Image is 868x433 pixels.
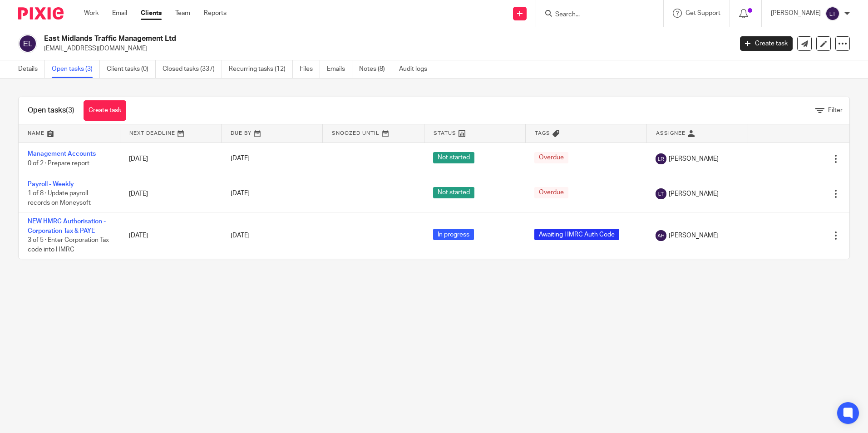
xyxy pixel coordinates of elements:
[28,181,74,187] a: Payroll - Weekly
[300,60,320,78] a: Files
[669,154,719,163] span: [PERSON_NAME]
[120,175,221,212] td: [DATE]
[771,9,821,18] p: [PERSON_NAME]
[825,6,840,21] img: svg%3E
[44,44,726,53] p: [EMAIL_ADDRESS][DOMAIN_NAME]
[84,100,126,121] a: Create task
[740,36,793,51] a: Create task
[18,7,64,20] img: Pixie
[18,60,45,78] a: Details
[433,187,474,198] span: Not started
[656,188,666,199] img: svg%3E
[231,156,250,162] span: [DATE]
[28,106,74,115] h1: Open tasks
[120,212,221,259] td: [DATE]
[229,60,293,78] a: Recurring tasks (12)
[107,60,156,78] a: Client tasks (0)
[52,60,100,78] a: Open tasks (3)
[231,191,250,197] span: [DATE]
[534,229,619,240] span: Awaiting HMRC Auth Code
[327,60,352,78] a: Emails
[28,218,106,234] a: NEW HMRC Authorisation - Corporation Tax & PAYE
[359,60,392,78] a: Notes (8)
[669,189,719,198] span: [PERSON_NAME]
[112,9,127,18] a: Email
[433,229,474,240] span: In progress
[433,152,474,163] span: Not started
[656,230,666,241] img: svg%3E
[163,60,222,78] a: Closed tasks (337)
[535,131,550,136] span: Tags
[28,191,91,207] span: 1 of 8 · Update payroll records on Moneysoft
[66,107,74,114] span: (3)
[686,10,720,16] span: Get Support
[828,107,843,113] span: Filter
[44,34,590,44] h2: East Midlands Traffic Management Ltd
[231,232,250,239] span: [DATE]
[534,187,568,198] span: Overdue
[204,9,227,18] a: Reports
[534,152,568,163] span: Overdue
[120,143,221,175] td: [DATE]
[28,160,89,167] span: 0 of 2 · Prepare report
[434,131,456,136] span: Status
[175,9,190,18] a: Team
[28,237,109,253] span: 3 of 5 · Enter Corporation Tax code into HMRC
[18,34,37,53] img: svg%3E
[141,9,162,18] a: Clients
[669,231,719,240] span: [PERSON_NAME]
[554,11,636,19] input: Search
[656,153,666,164] img: svg%3E
[399,60,434,78] a: Audit logs
[84,9,99,18] a: Work
[332,131,380,136] span: Snoozed Until
[28,151,96,157] a: Management Accounts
